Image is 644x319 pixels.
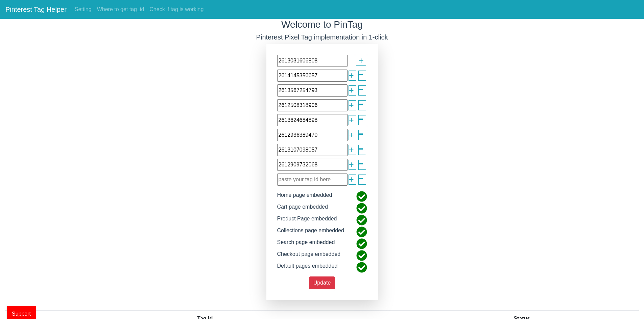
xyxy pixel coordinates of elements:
span: + [349,99,354,112]
div: Collections page embedded [272,227,349,238]
div: Home page embedded [272,191,337,203]
div: Cart page embedded [272,203,333,215]
span: + [359,54,364,67]
span: + [349,143,354,156]
a: Check if tag is working [147,3,206,16]
span: - [358,151,364,175]
input: paste your tag id here [277,159,348,171]
span: + [349,158,354,171]
div: Default pages embedded [272,262,343,274]
span: - [358,106,364,130]
span: - [358,166,364,190]
div: Checkout page embedded [272,250,346,262]
input: paste your tag id here [277,84,348,97]
span: + [349,84,354,97]
div: Search page embedded [272,238,340,250]
span: + [349,173,354,186]
button: Update [309,276,335,289]
a: Setting [72,3,94,16]
span: Update [313,280,331,286]
input: paste your tag id here [277,70,348,82]
input: paste your tag id here [277,144,348,156]
input: paste your tag id here [277,114,348,126]
span: - [358,91,364,115]
span: - [358,136,364,160]
span: - [358,77,364,101]
div: Product Page embedded [272,215,342,227]
input: paste your tag id here [277,55,348,67]
a: Where to get tag_id [94,3,147,16]
input: paste your tag id here [277,174,348,186]
span: + [349,69,354,82]
span: + [349,114,354,127]
span: - [358,121,364,145]
span: - [358,62,364,86]
input: paste your tag id here [277,129,348,141]
input: paste your tag id here [277,99,348,111]
span: + [349,129,354,141]
a: Pinterest Tag Helper [5,3,67,16]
